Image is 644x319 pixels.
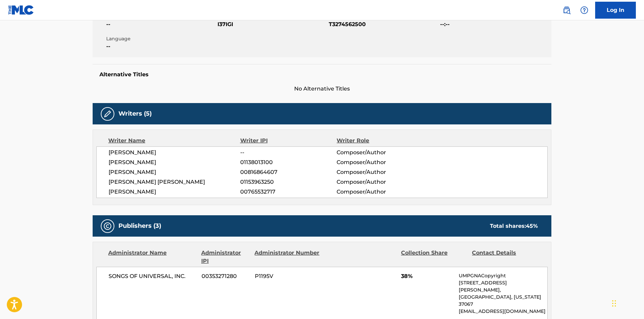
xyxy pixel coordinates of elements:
img: search [563,6,571,14]
span: [PERSON_NAME] [109,158,240,166]
span: 00353271280 [202,272,250,280]
span: 01153963250 [240,178,337,186]
div: Administrator Number [254,249,320,265]
span: Language [106,35,216,42]
span: Composer/Author [337,158,424,166]
p: [STREET_ADDRESS][PERSON_NAME], [459,279,547,294]
span: 01138013100 [240,158,337,166]
span: 00816864607 [240,168,337,176]
img: Writers [103,110,112,118]
span: --:-- [440,20,550,28]
img: Publishers [103,222,112,230]
h5: Writers (5) [118,110,152,118]
p: [EMAIL_ADDRESS][DOMAIN_NAME] [459,308,547,315]
div: Drag [612,293,616,314]
span: -- [106,20,216,28]
span: Composer/Author [337,178,424,186]
span: P1195V [255,272,321,280]
span: I37IGI [217,20,327,28]
div: Writer Name [108,137,240,145]
span: [PERSON_NAME] [109,188,240,196]
iframe: Chat Widget [610,286,644,319]
a: Public Search [560,3,573,17]
div: Administrator IPI [201,249,249,265]
h5: Publishers (3) [118,222,161,230]
p: UMPGNACopyright [459,272,547,279]
span: Composer/Author [337,148,424,157]
div: Help [577,3,591,17]
span: [PERSON_NAME] [PERSON_NAME] [109,178,240,186]
span: T3274562500 [329,20,438,28]
img: MLC Logo [8,5,34,15]
a: Log In [595,2,636,19]
span: [PERSON_NAME] [109,168,240,176]
span: 45 % [526,223,538,229]
span: -- [240,148,337,157]
h5: Alternative Titles [99,71,545,78]
div: Writer IPI [240,137,337,145]
div: Collection Share [401,249,467,265]
span: Composer/Author [337,188,424,196]
span: No Alternative Titles [93,85,551,93]
span: Composer/Author [337,168,424,176]
div: Administrator Name [108,249,196,265]
span: 00765532717 [240,188,337,196]
span: SONGS OF UNIVERSAL, INC. [109,272,196,280]
span: 38% [401,272,454,280]
div: Writer Role [337,137,424,145]
img: help [580,6,588,14]
span: -- [106,42,216,51]
p: [GEOGRAPHIC_DATA], [US_STATE] 37067 [459,294,547,308]
span: [PERSON_NAME] [109,148,240,157]
div: Total shares: [490,222,538,230]
div: Contact Details [472,249,538,265]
